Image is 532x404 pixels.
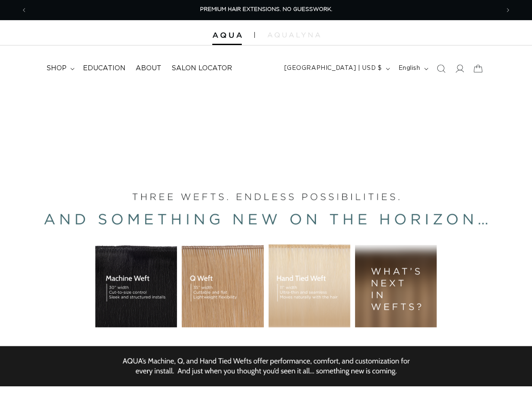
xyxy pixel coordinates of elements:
span: Salon Locator [171,64,232,73]
a: Salon Locator [166,59,237,78]
img: Aqua Hair Extensions [212,32,242,38]
button: [GEOGRAPHIC_DATA] | USD $ [279,61,393,77]
button: English [393,61,432,77]
span: [GEOGRAPHIC_DATA] | USD $ [284,64,382,73]
summary: shop [41,59,78,78]
img: aqualyna.com [267,32,320,37]
button: Next announcement [499,2,517,18]
span: shop [46,64,67,73]
span: Education [83,64,126,73]
summary: Search [432,59,450,78]
a: Education [78,59,131,78]
a: About [131,59,166,78]
span: About [136,64,161,73]
button: Previous announcement [15,2,33,18]
span: PREMIUM HAIR EXTENSIONS. NO GUESSWORK. [200,7,332,12]
span: English [398,64,420,73]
